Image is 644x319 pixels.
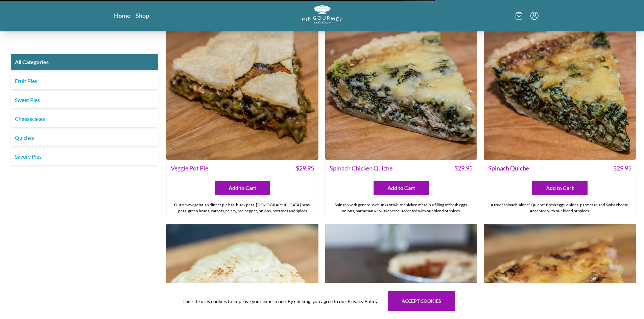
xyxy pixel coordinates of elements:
img: Spinach Chicken Quiche [325,8,477,160]
a: All Categories [11,54,158,70]
a: Sweet Pies [11,92,158,108]
span: Spinach Chicken Quiche [330,164,392,173]
span: $ 29.95 [613,164,631,173]
div: Our new vegetarian dinner pie has: black peas, [DEMOGRAPHIC_DATA] peas, peas, green beans, carrot... [167,199,318,217]
span: Add to Cart [229,184,256,192]
span: This site uses cookies to improve your experience. By clicking, you agree to our Privacy Policy. [183,298,378,305]
button: Add to Cart [532,181,588,195]
img: Spinach Quiche [484,8,636,160]
a: Fruit Pies [11,73,158,89]
span: Add to Cart [387,184,415,192]
span: Spinach Quiche [488,164,529,173]
span: $ 29.95 [454,164,473,173]
button: Accept cookies [388,291,455,311]
img: Veggie Pot Pie [166,8,318,160]
a: Quiches [11,130,158,146]
div: A true "spinach-alone" Quiche! Fresh eggs, onions, parmesan and Swiss cheese. Accented with our b... [484,199,636,217]
span: Add to Cart [546,184,574,192]
a: Logo [302,5,342,26]
button: Menu [530,12,539,20]
div: Spinach with generous chunks of white chicken meat in a filling of fresh eggs. onions, parmesan &... [326,199,477,217]
a: Savory Pies [11,149,158,165]
span: Veggie Pot Pie [171,164,208,173]
a: Home [114,11,130,20]
button: Add to Cart [215,181,270,195]
a: Cheesecakes [11,111,158,127]
span: $ 29.95 [296,164,314,173]
button: Add to Cart [374,181,429,195]
img: logo [302,5,342,24]
a: Shop [136,11,149,20]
